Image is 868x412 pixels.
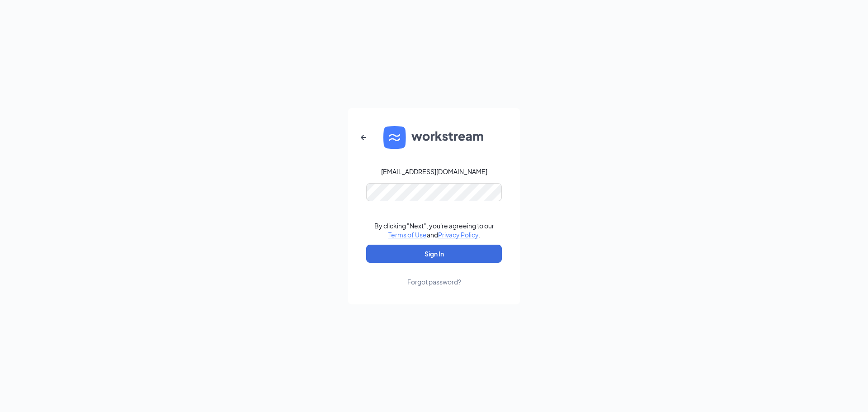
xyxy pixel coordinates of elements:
[383,126,485,149] img: WS logo and Workstream text
[358,132,369,143] svg: ArrowLeftNew
[438,231,478,239] a: Privacy Policy
[366,245,502,263] button: Sign In
[353,127,374,148] button: ArrowLeftNew
[407,263,461,286] a: Forgot password?
[381,167,487,176] div: [EMAIL_ADDRESS][DOMAIN_NAME]
[407,277,461,286] div: Forgot password?
[388,231,427,239] a: Terms of Use
[374,221,494,239] div: By clicking "Next", you're agreeing to our and .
